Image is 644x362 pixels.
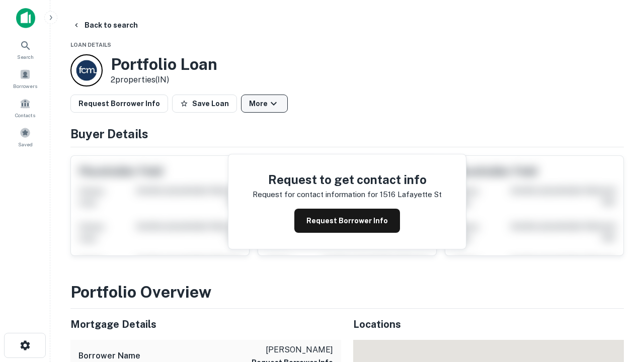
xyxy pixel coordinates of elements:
span: Search [17,53,34,61]
button: More [241,95,288,113]
a: Search [3,36,47,63]
button: Request Borrower Info [70,95,168,113]
p: Request for contact information for [253,189,378,201]
button: Back to search [68,16,142,34]
iframe: Chat Widget [594,282,644,330]
h4: Buyer Details [70,125,624,143]
span: Contacts [15,111,35,119]
p: 1516 lafayette st [380,189,442,201]
a: Contacts [3,94,47,121]
button: Request Borrower Info [294,209,400,233]
p: 2 properties (IN) [111,74,217,86]
a: Saved [3,123,47,150]
a: Borrowers [3,65,47,92]
h5: Mortgage Details [70,317,341,332]
h6: Borrower Name [78,350,140,362]
img: capitalize-icon.png [16,8,35,28]
h3: Portfolio Overview [70,280,624,304]
button: Save Loan [172,95,237,113]
h5: Locations [353,317,624,332]
h3: Portfolio Loan [111,55,217,74]
h4: Request to get contact info [253,170,442,189]
p: [PERSON_NAME] [252,344,333,356]
span: Borrowers [13,82,37,90]
span: Loan Details [70,42,111,48]
span: Saved [18,140,33,148]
